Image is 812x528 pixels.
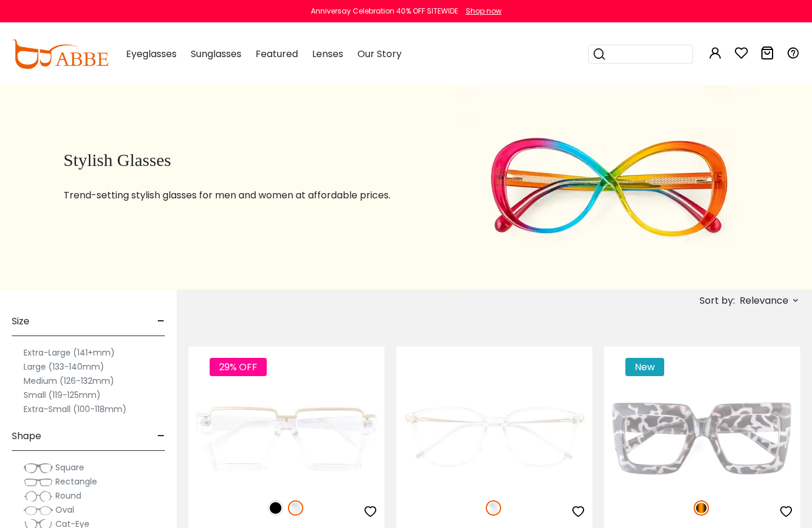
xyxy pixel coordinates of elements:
[24,388,101,402] label: Small (119-125mm)
[604,389,800,487] img: Tortoise Imani - Plastic ,Universal Bridge Fit
[24,374,114,388] label: Medium (126-132mm)
[311,6,458,16] div: Anniversay Celebration 40% OFF SITEWIDE
[55,461,84,473] span: Square
[12,422,41,450] span: Shape
[64,188,429,202] p: Trend-setting stylish glasses for men and women at affordable prices.
[210,358,267,376] span: 29% OFF
[126,47,177,61] span: Eyeglasses
[55,476,97,487] span: Rectangle
[12,307,29,336] span: Size
[55,504,74,516] span: Oval
[625,358,664,376] span: New
[157,307,165,336] span: -
[740,290,788,311] span: Relevance
[55,490,81,502] span: Round
[64,150,429,171] h1: Stylish Glasses
[396,389,592,487] img: Fclear Girt - TR ,Universal Bridge Fit
[24,476,53,488] img: Rectangle.png
[24,490,53,502] img: Round.png
[191,47,241,61] span: Sunglasses
[694,500,709,516] img: Tortoise
[24,360,104,374] label: Large (133-140mm)
[157,422,165,450] span: -
[24,402,127,416] label: Extra-Small (100-118mm)
[466,6,502,16] div: Shop now
[486,500,501,516] img: Clear
[460,6,502,16] a: Shop now
[268,500,283,516] img: Black
[24,462,53,474] img: Square.png
[357,47,402,61] span: Our Story
[24,346,115,360] label: Extra-Large (141+mm)
[312,47,343,61] span: Lenses
[188,389,385,487] img: Fclear Umbel - Plastic ,Universal Bridge Fit
[700,294,735,307] span: Sort by:
[24,504,53,516] img: Oval.png
[459,84,758,290] img: stylish glasses
[256,47,298,61] span: Featured
[288,500,303,516] img: Clear
[12,39,108,69] img: abbeglasses.com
